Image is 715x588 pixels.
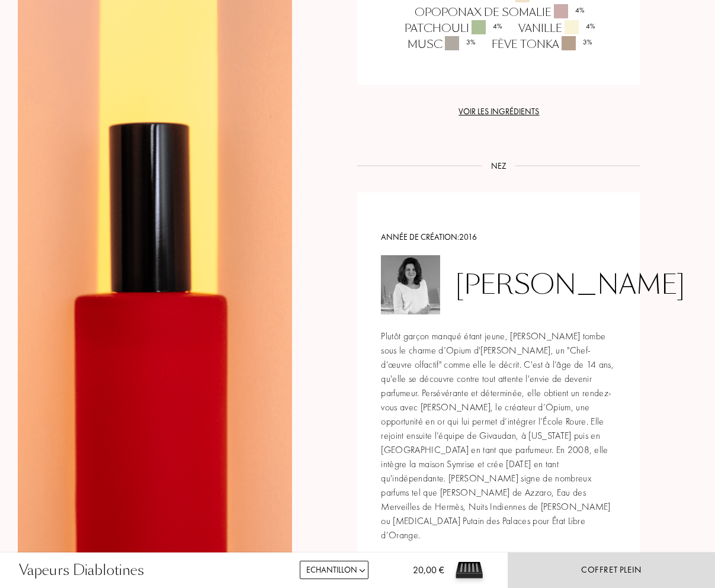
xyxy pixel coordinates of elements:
div: 4 % [493,21,502,31]
div: Musc [399,36,483,52]
div: 3 % [583,37,592,47]
div: Année de création: 2016 [381,231,617,243]
img: sample box sommelier du parfum [451,552,487,588]
div: Coffret plein [581,563,642,577]
div: Plutôt garçon manqué étant jeune, [PERSON_NAME] tombe sous le charme d’Opium d'[PERSON_NAME], un ... [381,329,617,542]
div: Fève tonka [483,36,599,52]
div: Patchouli [396,20,509,36]
img: arrow.png [358,566,367,575]
div: Vanille [509,20,602,36]
div: 20,00 € [394,563,444,588]
div: 4 % [586,21,595,31]
div: Opoponax de Somalie [406,4,592,20]
div: 4 % [575,5,585,15]
div: Voir les ingrédients [357,105,640,118]
img: Nathalie Feisthauer Sommelier du Parfum [381,255,440,314]
div: 3 % [466,37,476,47]
div: [PERSON_NAME] [455,269,685,301]
div: Vapeurs Diablotines [19,560,144,581]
